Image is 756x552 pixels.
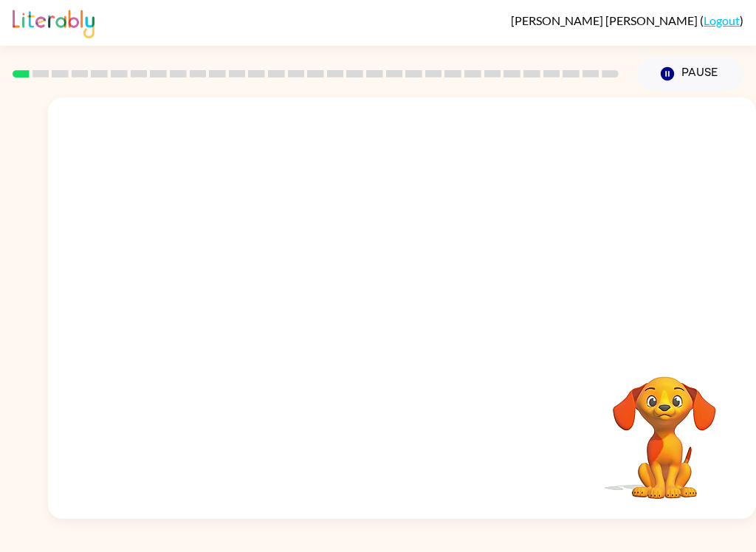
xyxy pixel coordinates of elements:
[591,353,738,501] video: Your browser must support playing .mp4 files to use Literably. Please try using another browser.
[511,13,743,27] div: ( )
[636,57,743,91] button: Pause
[704,13,740,27] a: Logout
[13,6,94,38] img: Literably
[511,13,700,27] span: [PERSON_NAME] [PERSON_NAME]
